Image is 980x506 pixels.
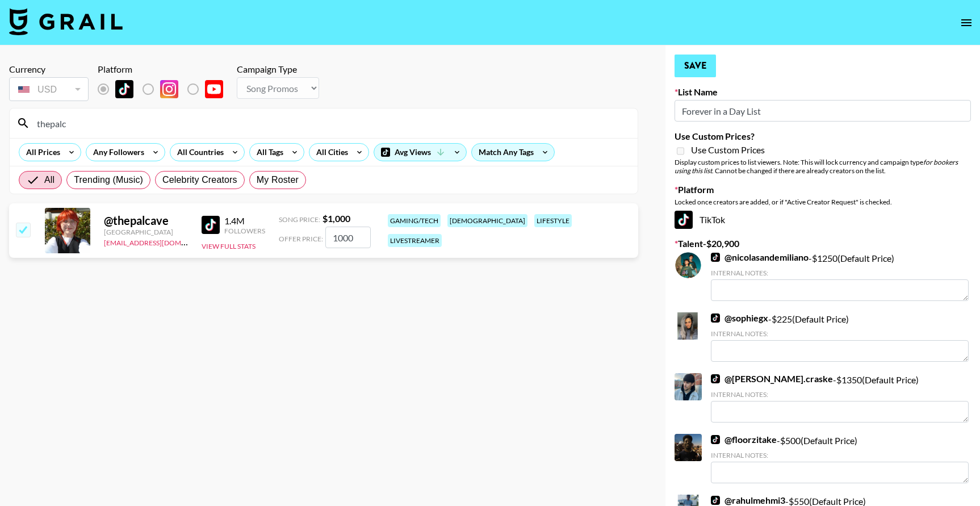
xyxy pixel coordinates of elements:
[711,373,833,384] a: @[PERSON_NAME].craske
[711,373,969,423] div: - $ 1350 (Default Price)
[675,238,971,249] label: Talent - $ 20,900
[711,435,720,444] img: TikTok
[374,144,466,161] div: Avg Views
[224,215,265,227] div: 1.4M
[675,55,716,77] button: Save
[237,64,319,75] div: Campaign Type
[675,184,971,195] label: Platform
[9,8,123,35] img: Grail Talent
[675,211,693,229] img: TikTok
[955,11,978,34] button: open drawer
[323,213,350,224] strong: $ 1,000
[711,374,720,383] img: TikTok
[250,144,286,161] div: All Tags
[98,64,232,75] div: Platform
[160,80,178,98] img: Instagram
[711,253,720,262] img: TikTok
[711,312,969,362] div: - $ 225 (Default Price)
[447,214,527,227] div: [DEMOGRAPHIC_DATA]
[711,252,809,263] a: @nicolasandemiliano
[711,434,969,483] div: - $ 500 (Default Price)
[325,227,371,248] input: 1,000
[711,329,969,338] div: Internal Notes:
[711,434,777,445] a: @floorzitake
[711,252,969,301] div: - $ 1250 (Default Price)
[74,173,143,187] span: Trending (Music)
[257,173,299,187] span: My Roster
[711,269,969,277] div: Internal Notes:
[711,313,720,323] img: TikTok
[675,86,971,98] label: List Name
[675,198,971,206] div: Locked once creators are added, or if "Active Creator Request" is checked.
[44,173,55,187] span: All
[711,496,720,505] img: TikTok
[675,131,971,142] label: Use Custom Prices?
[711,495,785,506] a: @rahulmehmi3
[205,80,223,98] img: YouTube
[675,211,971,229] div: TikTok
[86,144,146,161] div: Any Followers
[675,158,971,175] div: Display custom prices to list viewers. Note: This will lock currency and campaign type . Cannot b...
[472,144,554,161] div: Match Any Tags
[279,215,320,224] span: Song Price:
[388,214,441,227] div: gaming/tech
[224,227,265,235] div: Followers
[11,80,86,99] div: USD
[279,235,323,243] span: Offer Price:
[711,312,768,324] a: @sophiegx
[9,75,89,103] div: Remove selected talent to change your currency
[202,216,220,234] img: TikTok
[691,144,765,156] span: Use Custom Prices
[9,64,89,75] div: Currency
[388,234,442,247] div: livestreamer
[711,390,969,399] div: Internal Notes:
[98,77,232,101] div: List locked to TikTok.
[675,158,958,175] em: for bookers using this list
[711,451,969,459] div: Internal Notes:
[104,228,188,236] div: [GEOGRAPHIC_DATA]
[115,80,133,98] img: TikTok
[170,144,226,161] div: All Countries
[309,144,350,161] div: All Cities
[104,236,218,247] a: [EMAIL_ADDRESS][DOMAIN_NAME]
[30,114,631,132] input: Search by User Name
[162,173,237,187] span: Celebrity Creators
[19,144,62,161] div: All Prices
[104,214,188,228] div: @ thepalcave
[202,242,256,250] button: View Full Stats
[534,214,572,227] div: lifestyle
